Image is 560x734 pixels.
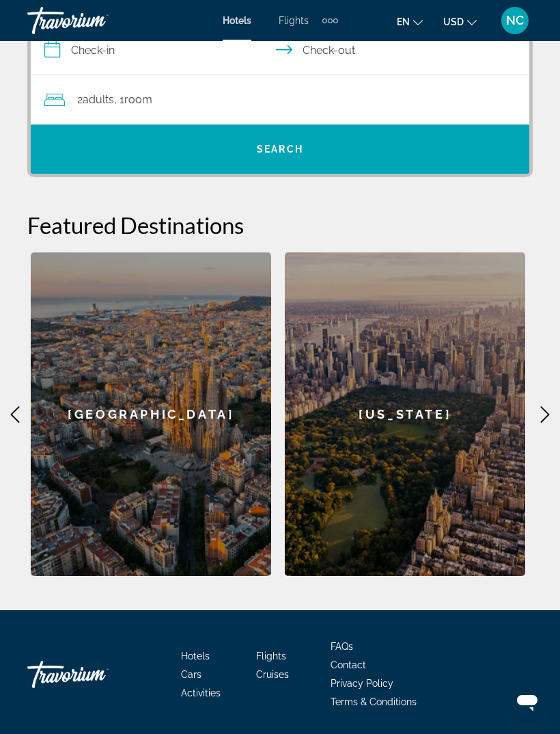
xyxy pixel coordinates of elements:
[181,669,201,680] a: Cars
[31,75,529,124] button: Travelers: 2 adults, 0 children
[505,679,549,723] iframe: Кнопка запуска окна обмена сообщениями
[114,90,152,109] span: , 1
[331,696,417,707] a: Terms & Conditions
[124,93,152,106] span: Room
[256,669,289,680] a: Cruises
[506,14,524,27] span: NC
[322,10,338,31] button: Extra navigation items
[181,687,221,698] a: Activities
[279,15,309,26] a: Flights
[443,12,477,31] button: Change currency
[31,252,271,576] a: [GEOGRAPHIC_DATA]
[257,144,303,155] span: Search
[27,211,533,239] h2: Featured Destinations
[77,90,114,109] span: 2
[27,3,164,38] a: Travorium
[285,252,525,576] a: [US_STATE]
[397,12,423,31] button: Change language
[443,16,464,27] span: USD
[83,93,114,106] span: Adults
[397,16,410,27] span: en
[223,15,251,26] a: Hotels
[331,659,366,670] a: Contact
[497,6,533,35] button: User Menu
[27,654,164,695] a: Travorium
[331,678,393,689] a: Privacy Policy
[181,651,210,661] a: Hotels
[31,124,529,174] button: Search
[331,641,353,652] a: FAQs
[256,651,286,661] a: Flights
[31,26,529,75] button: Check in and out dates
